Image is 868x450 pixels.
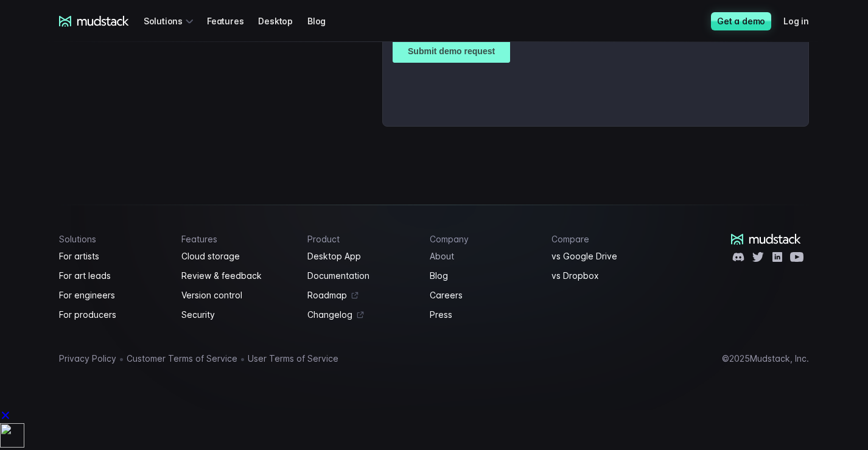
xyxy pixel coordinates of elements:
[59,269,167,283] a: For art leads
[207,10,258,32] a: Features
[181,234,293,244] h4: Features
[203,100,260,111] span: Art team size
[430,249,537,264] a: About
[181,249,293,264] a: Cloud storage
[59,16,129,27] a: mudstack logo
[731,234,801,245] a: mudstack logo
[119,353,124,365] span: •
[307,234,415,244] h4: Product
[181,288,293,303] a: Version control
[551,234,659,244] h4: Compare
[181,308,293,322] a: Security
[307,249,415,264] a: Desktop App
[783,10,824,32] a: Log in
[59,249,167,264] a: For artists
[307,308,415,322] a: Changelog
[248,351,338,366] a: User Terms of Service
[430,234,537,244] h4: Company
[240,353,245,365] span: •
[551,249,659,264] a: vs Google Drive
[14,220,142,231] span: Work with outsourced artists?
[307,10,340,32] a: Blog
[551,269,659,283] a: vs Dropbox
[307,269,415,283] a: Documentation
[722,354,809,364] div: © 2025 Mudstack, Inc.
[144,10,197,32] div: Solutions
[258,10,307,32] a: Desktop
[181,269,293,283] a: Review & feedback
[59,351,116,366] a: Privacy Policy
[430,269,537,283] a: Blog
[59,234,167,244] h4: Solutions
[127,351,237,366] a: Customer Terms of Service
[711,12,771,30] a: Get a demo
[430,288,537,303] a: Careers
[59,288,167,303] a: For engineers
[3,221,11,229] input: Work with outsourced artists?
[203,51,237,61] span: Job title
[430,308,537,322] a: Press
[307,288,415,303] a: Roadmap
[59,308,167,322] a: For producers
[203,1,249,11] span: Last name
